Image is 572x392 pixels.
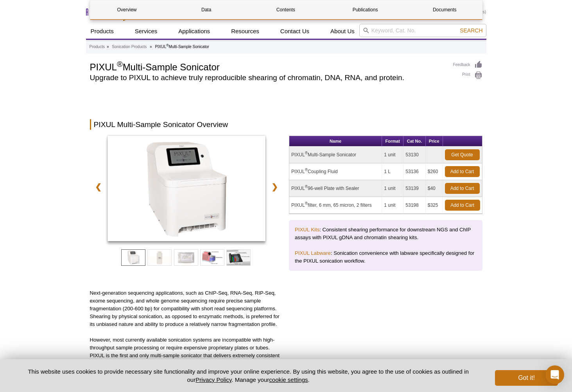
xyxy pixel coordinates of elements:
[107,45,109,49] li: »
[90,119,482,130] h2: PIXUL Multi-Sample Sonicator Overview
[289,163,382,180] td: PIXUL Coupling Fluid
[289,197,382,214] td: PIXUL filter, 6 mm, 65 micron, 2 filters
[382,180,403,197] td: 1 unit
[457,27,485,34] button: Search
[403,163,425,180] td: 53136
[426,180,443,197] td: $40
[403,147,425,163] td: 53130
[326,24,359,39] a: About Us
[445,183,480,194] a: Add to Cart
[150,45,152,49] li: »
[305,201,308,206] sup: ®
[382,197,403,214] td: 1 unit
[295,250,331,256] a: PIXUL Labware
[495,370,558,386] button: Got it!
[445,166,480,177] a: Add to Cart
[445,200,480,211] a: Add to Cart
[460,27,482,34] span: Search
[295,249,477,265] p: : Sonication convenience with labware specifically designed for the PIXUL sonication workflow.
[305,184,308,189] sup: ®
[249,0,323,19] a: Contents
[170,0,243,19] a: Data
[130,24,162,39] a: Services
[426,136,443,147] th: Price
[90,289,283,328] p: Next-generation sequencing applications, such as ChIP-Seq, RNA-Seq, RIP-Seq, exome sequencing, an...
[289,136,382,147] th: Name
[155,45,209,49] li: PIXUL Multi-Sample Sonicator
[117,60,123,68] sup: ®
[90,178,107,196] a: ❮
[305,151,308,155] sup: ®
[328,0,402,19] a: Publications
[382,147,403,163] td: 1 unit
[90,43,105,50] a: Products
[166,43,169,47] sup: ®
[403,136,425,147] th: Cat No.
[453,71,482,80] a: Print
[269,376,308,383] button: cookie settings
[403,197,425,214] td: 53198
[359,24,486,37] input: Keyword, Cat. No.
[305,168,308,172] sup: ®
[108,136,266,241] img: PIXUL Multi-Sample Sonicator
[453,61,482,69] a: Feedback
[289,180,382,197] td: PIXUL 96-well Plate with Sealer
[195,376,231,383] a: Privacy Policy
[289,147,382,163] td: PIXUL Multi-Sample Sonicator
[226,24,264,39] a: Resources
[276,24,314,39] a: Contact Us
[112,43,147,50] a: Sonication Products
[295,226,477,242] p: : Consistent shearing performance for downstream NGS and ChIP assays with PIXUL gDNA and chromati...
[426,197,443,214] td: $325
[90,0,164,19] a: Overview
[295,227,319,233] a: PIXUL Kits
[90,74,445,81] h2: Upgrade to PIXUL to achieve truly reproducible shearing of chromatin, DNA, RNA, and protein.
[86,24,118,39] a: Products
[426,163,443,180] td: $260
[545,365,564,384] div: Open Intercom Messenger
[14,367,482,384] p: This website uses cookies to provide necessary site functionality and improve your online experie...
[90,336,283,375] p: However, most currently available sonication systems are incompatible with high-throughput sample...
[266,178,283,196] a: ❯
[445,149,480,160] a: Get Quote
[382,136,403,147] th: Format
[174,24,215,39] a: Applications
[408,0,481,19] a: Documents
[108,136,266,243] a: PIXUL Multi-Sample Sonicator
[382,163,403,180] td: 1 L
[403,180,425,197] td: 53139
[90,61,445,72] h1: PIXUL Multi-Sample Sonicator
